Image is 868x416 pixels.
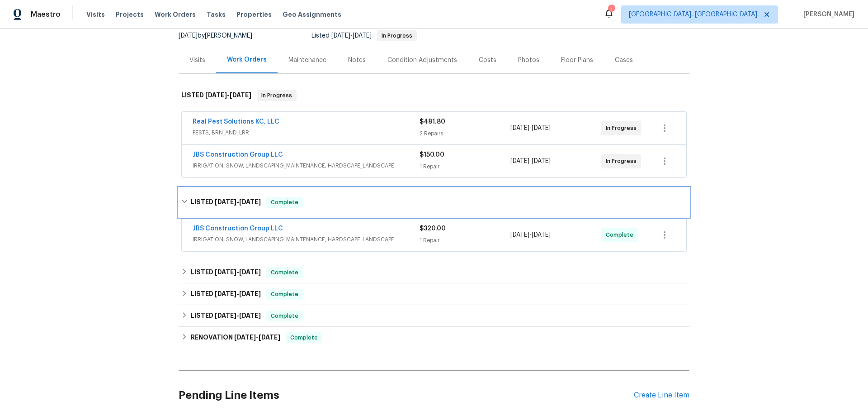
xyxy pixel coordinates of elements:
span: - [215,312,261,319]
a: JBS Construction Group LLC [193,225,283,232]
a: Real Pest Solutions KC, LLC [193,119,279,125]
span: - [510,157,551,166]
span: Work Orders [155,10,196,19]
span: Listed [311,33,417,39]
div: LISTED [DATE]-[DATE]Complete [179,283,689,305]
span: [DATE] [532,158,551,164]
span: IRRIGATION, SNOW, LANDSCAPING_MAINTENANCE, HARDSCAPE_LANDSCAPE [193,161,420,170]
div: 2 Repairs [420,129,510,138]
div: 1 Repair [420,236,510,245]
div: Create Line Item [634,391,689,400]
div: by [PERSON_NAME] [179,30,263,41]
span: [DATE] [510,125,529,131]
div: Notes [348,56,366,65]
div: 1 Repair [420,162,510,171]
span: Tasks [207,11,226,18]
span: - [510,230,551,239]
div: RENOVATION [DATE]-[DATE]Complete [179,327,689,349]
span: [DATE] [215,199,236,205]
span: Complete [267,268,302,277]
span: [DATE] [215,312,236,319]
span: [DATE] [510,232,529,238]
span: - [215,291,261,297]
h6: LISTED [191,197,261,208]
div: Costs [479,56,496,65]
span: - [205,92,251,98]
div: Work Orders [227,55,267,64]
span: [DATE] [532,232,551,238]
div: LISTED [DATE]-[DATE]Complete [179,188,689,217]
span: Complete [267,290,302,299]
span: [DATE] [331,33,350,39]
span: Maestro [31,10,61,19]
span: - [331,33,372,39]
div: 1 [608,5,614,14]
span: IRRIGATION, SNOW, LANDSCAPING_MAINTENANCE, HARDSCAPE_LANDSCAPE [193,235,420,244]
span: Complete [267,311,302,320]
span: $481.80 [420,119,445,125]
span: [DATE] [215,291,236,297]
span: In Progress [378,33,416,38]
span: $320.00 [420,225,446,232]
span: [DATE] [239,291,261,297]
span: In Progress [606,157,640,166]
span: [DATE] [239,269,261,275]
span: [DATE] [230,92,251,98]
div: Visits [189,56,205,65]
span: Properties [236,10,272,19]
span: [DATE] [234,334,256,340]
span: [DATE] [205,92,227,98]
span: Projects [116,10,144,19]
span: [DATE] [532,125,551,131]
span: Complete [287,333,321,342]
span: Visits [86,10,105,19]
span: PESTS, BRN_AND_LRR [193,128,420,137]
span: [DATE] [179,33,198,39]
div: Floor Plans [561,56,593,65]
span: In Progress [606,124,640,133]
h6: LISTED [191,311,261,321]
div: Cases [615,56,633,65]
span: - [215,269,261,275]
span: Complete [267,198,302,207]
span: [DATE] [239,312,261,319]
h6: RENOVATION [191,332,280,343]
div: Condition Adjustments [387,56,457,65]
span: - [234,334,280,340]
span: $150.00 [420,152,444,158]
div: LISTED [DATE]-[DATE]Complete [179,305,689,327]
span: Geo Assignments [283,10,341,19]
span: [PERSON_NAME] [800,10,854,19]
span: [DATE] [215,269,236,275]
span: - [510,124,551,133]
span: [DATE] [353,33,372,39]
a: JBS Construction Group LLC [193,152,283,158]
span: [DATE] [259,334,280,340]
span: [DATE] [239,199,261,205]
h6: LISTED [191,289,261,300]
span: [DATE] [510,158,529,164]
h6: LISTED [191,267,261,278]
h6: LISTED [181,90,251,101]
div: LISTED [DATE]-[DATE]Complete [179,262,689,283]
div: Maintenance [288,56,326,65]
span: - [215,199,261,205]
div: LISTED [DATE]-[DATE]In Progress [179,81,689,110]
div: Photos [518,56,539,65]
span: [GEOGRAPHIC_DATA], [GEOGRAPHIC_DATA] [629,10,757,19]
span: In Progress [258,91,296,100]
span: Complete [606,230,637,239]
